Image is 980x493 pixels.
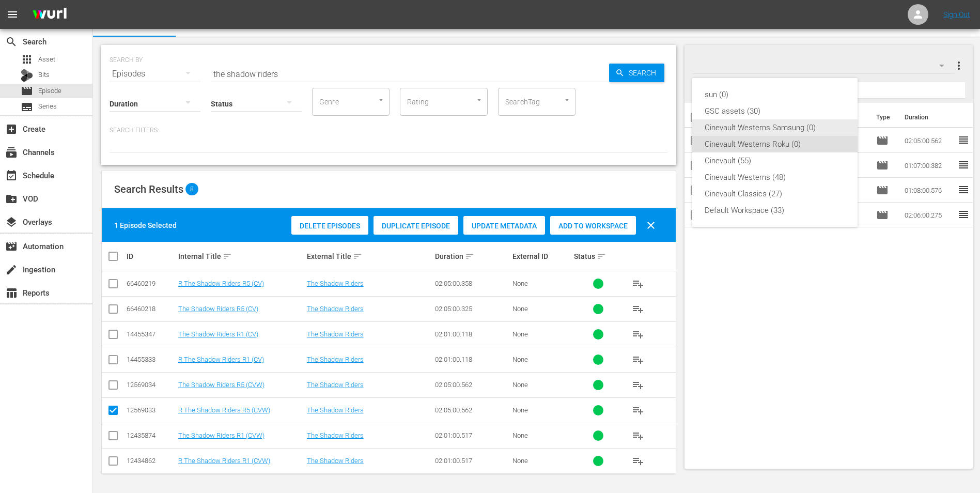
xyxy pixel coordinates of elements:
[705,86,845,103] div: sun (0)
[705,136,845,152] div: Cinevault Westerns Roku (0)
[705,202,845,219] div: Default Workspace (33)
[705,186,845,202] div: Cinevault Classics (27)
[705,152,845,169] div: Cinevault (55)
[705,169,845,186] div: Cinevault Westerns (48)
[705,119,845,136] div: Cinevault Westerns Samsung (0)
[705,103,845,119] div: GSC assets (30)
